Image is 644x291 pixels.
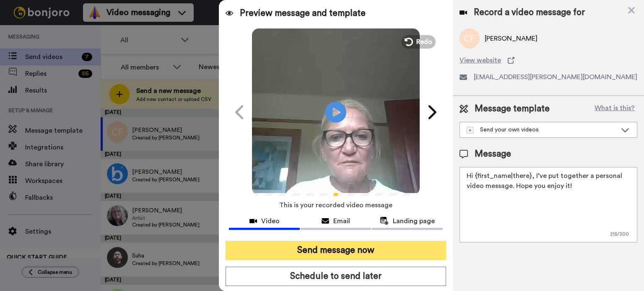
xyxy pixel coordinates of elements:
img: demo-template.svg [467,127,473,134]
span: [EMAIL_ADDRESS][PERSON_NAME][DOMAIN_NAME] [474,72,637,82]
span: Video [261,216,280,226]
div: Send your own videos [467,126,617,134]
span: This is your recorded video message [279,196,392,214]
button: Send message now [226,241,446,260]
a: View website [460,55,637,65]
button: What is this? [592,103,637,115]
button: Schedule to send later [226,267,446,286]
span: Email [333,216,350,226]
span: View website [460,55,501,65]
span: Message template [475,103,550,115]
span: Landing page [393,216,435,226]
textarea: Hi {first_name|there}, I’ve put together a personal video message. Hope you enjoy it! [460,167,637,242]
span: Message [475,148,511,160]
